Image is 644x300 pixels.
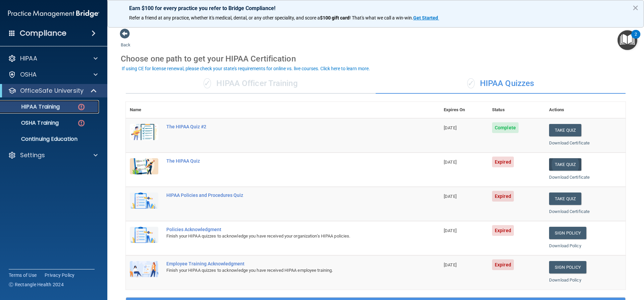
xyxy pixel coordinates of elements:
a: OfficeSafe University [8,87,97,95]
img: danger-circle.6113f641.png [77,119,86,127]
span: [DATE] [444,262,457,267]
a: Settings [8,151,98,159]
span: [DATE] [444,228,457,233]
span: Refer a friend at any practice, whether it's medical, dental, or any other speciality, and score a [129,15,320,20]
h4: Compliance [20,29,66,38]
a: Download Certificate [549,140,590,145]
a: Sign Policy [549,227,586,239]
div: Employee Training Acknowledgment [166,261,406,266]
div: Choose one path to get your HIPAA Certification [121,49,631,69]
div: 2 [635,34,637,43]
a: HIPAA [8,54,98,62]
p: OfficeSafe University [20,87,84,95]
th: Actions [545,102,626,118]
div: The HIPAA Quiz [166,158,406,164]
p: Settings [20,151,45,159]
button: Close [632,2,639,13]
span: Complete [492,122,519,133]
div: HIPAA Policies and Procedures Quiz [166,192,406,198]
button: Take Quiz [549,192,581,205]
span: Expired [492,225,514,236]
div: Finish your HIPAA quizzes to acknowledge you have received HIPAA employee training. [166,266,406,274]
a: Privacy Policy [45,272,75,278]
div: If using CE for license renewal, please check your state's requirements for online vs. live cours... [122,66,370,71]
p: OSHA Training [4,120,59,126]
th: Expires On [440,102,488,118]
span: [DATE] [444,160,457,165]
img: danger-circle.6113f641.png [77,103,86,111]
a: Download Policy [549,243,581,248]
span: Expired [492,259,514,270]
button: If using CE for license renewal, please check your state's requirements for online vs. live cours... [121,65,371,72]
div: The HIPAA Quiz #2 [166,124,406,129]
a: Get Started [413,15,439,20]
th: Name [126,102,162,118]
span: Expired [492,157,514,167]
th: Status [488,102,545,118]
strong: $100 gift card [320,15,350,20]
p: HIPAA [20,54,37,62]
button: Take Quiz [549,158,581,171]
p: OSHA [20,71,37,79]
span: ✓ [204,78,211,88]
div: HIPAA Quizzes [376,74,626,94]
img: PMB logo [8,7,99,20]
p: HIPAA Training [4,103,60,110]
a: Download Certificate [549,175,590,180]
button: Take Quiz [549,124,581,136]
a: OSHA [8,71,98,79]
a: Download Certificate [549,209,590,214]
div: HIPAA Officer Training [126,74,376,94]
span: [DATE] [444,125,457,130]
a: Terms of Use [9,272,37,278]
div: Finish your HIPAA quizzes to acknowledge you have received your organization’s HIPAA policies. [166,232,406,240]
strong: Get Started [413,15,438,20]
div: Policies Acknowledgment [166,227,406,232]
span: ✓ [467,78,475,88]
span: Expired [492,191,514,202]
button: Open Resource Center, 2 new notifications [618,30,637,50]
span: ! That's what we call a win-win. [350,15,413,20]
a: Sign Policy [549,261,586,273]
span: Ⓒ Rectangle Health 2024 [9,281,64,288]
p: Earn $100 for every practice you refer to Bridge Compliance! [129,5,622,11]
a: Back [121,34,130,47]
a: Download Policy [549,277,581,283]
span: [DATE] [444,194,457,199]
p: Continuing Education [4,136,96,142]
